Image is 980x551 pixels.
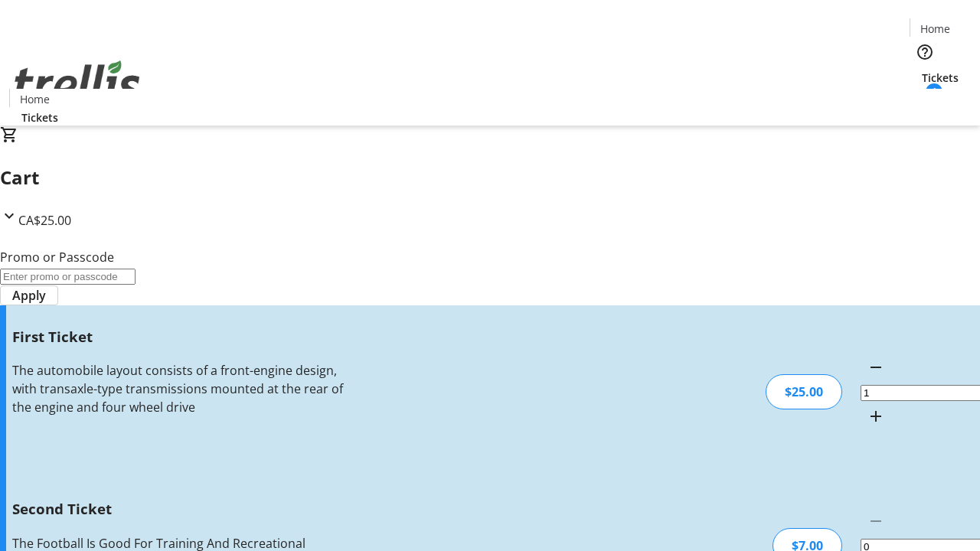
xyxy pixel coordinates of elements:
[910,70,971,86] a: Tickets
[910,37,940,67] button: Help
[861,401,891,432] button: Increment by one
[9,44,145,120] img: Orient E2E Organization oLZarfd70T's Logo
[9,109,70,126] a: Tickets
[12,326,347,347] h3: First Ticket
[12,286,46,305] span: Apply
[920,21,950,37] span: Home
[12,498,347,520] h3: Second Ticket
[21,109,58,126] span: Tickets
[12,361,347,416] div: The automobile layout consists of a front-engine design, with transaxle-type transmissions mounte...
[10,91,59,107] a: Home
[910,21,959,37] a: Home
[766,374,842,409] div: $25.00
[20,91,50,107] span: Home
[922,70,959,86] span: Tickets
[861,352,891,383] button: Decrement by one
[18,212,71,229] span: CA$25.00
[910,86,940,116] button: Cart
